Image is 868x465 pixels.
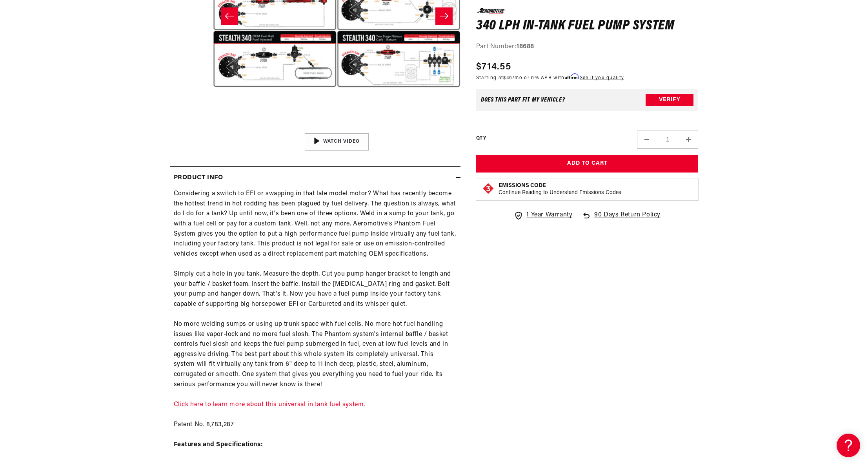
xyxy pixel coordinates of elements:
[565,73,579,79] span: Affirm
[221,7,238,25] button: Slide left
[476,74,624,81] p: Starting at /mo or 0% APR with .
[499,183,546,189] strong: Emissions Code
[499,182,621,196] button: Emissions CodeContinue Reading to Understand Emissions Codes
[476,60,511,74] span: $714.55
[503,75,512,80] span: $45
[174,401,366,408] a: Click here to learn more about this universal in tank fuel system.
[170,167,460,189] summary: Product Info
[499,189,621,196] p: Continue Reading to Understand Emissions Codes
[580,75,624,80] a: See if you qualify - Learn more about Affirm Financing (opens in modal)
[514,210,572,220] a: 1 Year Warranty
[476,42,699,52] div: Part Number:
[481,97,565,103] div: Does This part fit My vehicle?
[517,44,534,50] strong: 18688
[174,441,263,448] strong: Features and Specifications:
[646,94,693,106] button: Verify
[482,182,495,195] img: Emissions code
[435,7,453,25] button: Slide right
[174,173,223,183] h2: Product Info
[526,210,572,220] span: 1 Year Warranty
[476,135,486,142] label: QTY
[582,210,661,228] a: 90 Days Return Policy
[476,155,699,173] button: Add to Cart
[476,20,699,32] h1: 340 LPH In-Tank Fuel Pump System
[594,210,661,228] span: 90 Days Return Policy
